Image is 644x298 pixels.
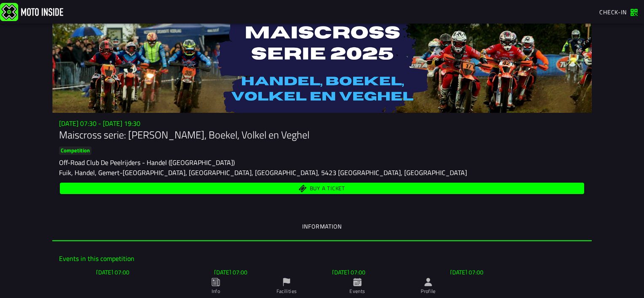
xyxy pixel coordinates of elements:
ion-text: [DATE] 07:00 [214,268,247,277]
h1: Maiscross serie: [PERSON_NAME], Boekel, Volkel en Veghel [59,128,585,141]
ion-label: Facilities [276,287,297,295]
ion-label: Info [212,287,220,295]
span: Check-in [599,8,627,16]
h3: [DATE] 07:30 - [DATE] 19:30 [59,120,585,128]
ion-text: Off-Road Club De Peelrijders - Handel ([GEOGRAPHIC_DATA]) [59,157,235,168]
ion-text: [DATE] 07:00 [96,268,129,277]
ion-text: [DATE] 07:00 [332,268,365,277]
ion-text: Fuik, Handel, Gemert-[GEOGRAPHIC_DATA], [GEOGRAPHIC_DATA], [GEOGRAPHIC_DATA], 5423 [GEOGRAPHIC_DA... [59,168,467,178]
ion-label: Profile [421,287,436,295]
ion-text: [DATE] 07:00 [450,268,483,277]
a: Check-in [595,5,642,19]
h3: Events in this competition [59,255,585,263]
span: Buy a ticket [310,186,345,191]
ion-label: Events [349,287,365,295]
ion-text: Competition [61,146,90,154]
